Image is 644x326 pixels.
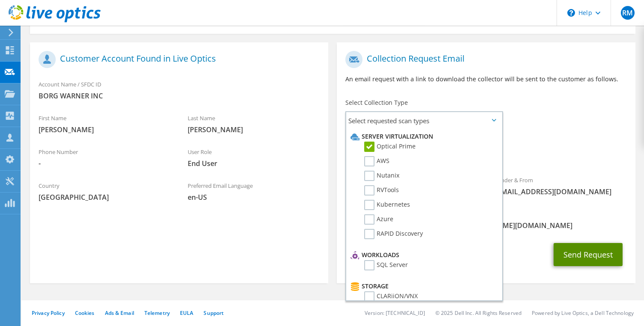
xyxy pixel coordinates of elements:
li: Powered by Live Optics, a Dell Technology [532,309,634,317]
span: BORG WARNER INC [39,91,320,101]
a: Ads & Email [105,309,134,317]
svg: \n [567,9,575,17]
li: © 2025 Dell Inc. All Rights Reserved [435,309,521,317]
div: User Role [179,143,328,172]
div: Sender & From [486,171,635,201]
div: Preferred Email Language [179,177,328,206]
span: [PERSON_NAME] [39,125,171,134]
li: Storage [348,281,497,291]
a: Cookies [75,309,95,317]
label: Optical Prime [364,142,416,152]
h1: Collection Request Email [345,51,622,68]
span: en-US [188,193,320,202]
div: Account Name / SFDC ID [30,75,328,105]
div: Requested Collections [337,133,635,167]
button: Send Request [554,243,623,266]
div: Phone Number [30,143,179,172]
span: [PERSON_NAME] [188,125,320,134]
span: End User [188,159,320,168]
div: CC & Reply To [337,205,635,234]
span: [GEOGRAPHIC_DATA] [39,193,171,202]
label: Azure [364,214,393,225]
span: Select requested scan types [346,112,502,129]
span: - [39,159,171,168]
label: CLARiiON/VNX [364,291,418,302]
a: Support [204,309,224,317]
label: SQL Server [364,260,408,270]
a: Privacy Policy [32,309,65,317]
label: Select Collection Type [345,98,408,107]
a: EULA [180,309,193,317]
span: RM [621,6,635,20]
label: RAPID Discovery [364,229,423,239]
li: Version: [TECHNICAL_ID] [365,309,425,317]
li: Workloads [348,250,497,260]
div: Country [30,177,179,206]
p: An email request with a link to download the collector will be sent to the customer as follows. [345,74,626,84]
label: Nutanix [364,171,399,181]
div: First Name [30,109,179,139]
li: Server Virtualization [348,131,497,142]
label: AWS [364,156,389,166]
label: RVTools [364,185,399,196]
h1: Customer Account Found in Live Optics [39,51,315,68]
label: Kubernetes [364,200,410,210]
a: Telemetry [144,309,170,317]
div: Last Name [179,109,328,139]
span: [EMAIL_ADDRESS][DOMAIN_NAME] [495,187,627,196]
div: To [337,171,486,201]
